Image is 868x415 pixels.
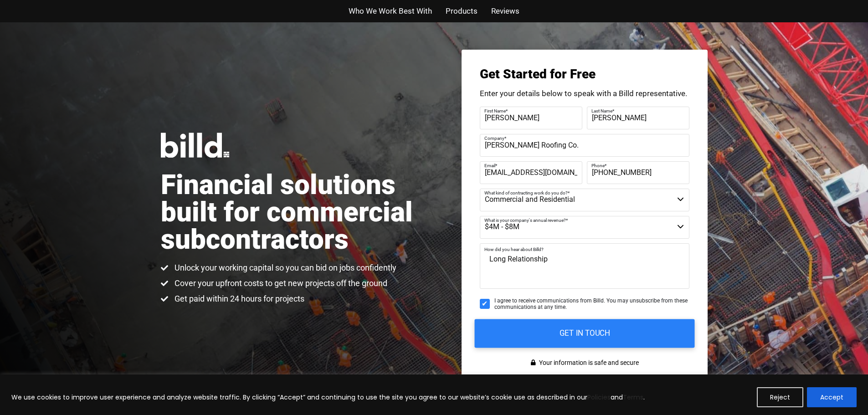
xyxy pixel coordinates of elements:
span: First Name [484,108,506,113]
button: Reject [757,387,803,407]
span: Get paid within 24 hours for projects [172,293,304,304]
span: Unlock your working capital so you can bid on jobs confidently [172,262,396,273]
p: Enter your details below to speak with a Billd representative. [480,90,689,97]
a: Policies [587,393,611,402]
span: How did you hear about Billd? [484,247,544,252]
textarea: Long Relationship [480,243,689,289]
span: Company [484,135,504,140]
button: Accept [807,387,857,407]
input: I agree to receive communications from Billd. You may unsubscribe from these communications at an... [480,299,490,309]
a: Terms [623,393,643,402]
p: We use cookies to improve user experience and analyze website traffic. By clicking “Accept” and c... [11,392,645,403]
a: Products [446,5,478,18]
a: Reviews [491,5,519,18]
h3: Get Started for Free [480,68,689,81]
span: Cover your upfront costs to get new projects off the ground [172,278,387,289]
a: Who We Work Best With [349,5,432,18]
span: Last Name [591,108,612,113]
h1: Financial solutions built for commercial subcontractors [161,171,434,253]
span: Your information is safe and secure [537,356,639,369]
span: Phone [591,163,605,168]
span: Email [484,163,495,168]
input: GET IN TOUCH [474,319,694,348]
span: I agree to receive communications from Billd. You may unsubscribe from these communications at an... [494,297,689,311]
